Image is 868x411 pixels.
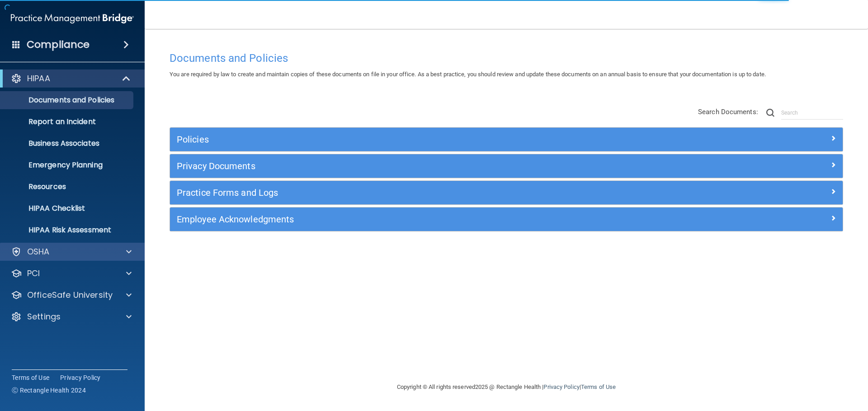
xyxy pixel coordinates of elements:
h5: Privacy Documents [177,161,668,171]
a: Policies [177,132,836,147]
p: HIPAA [27,73,50,84]
h5: Practice Forms and Logs [177,188,668,198]
a: Practice Forms and Logs [177,185,836,200]
a: Terms of Use [12,373,49,382]
p: OfficeSafe University [27,290,113,300]
p: HIPAA Risk Assessment [6,226,129,235]
h4: Documents and Policies [170,52,843,64]
a: Employee Acknowledgments [177,212,836,226]
a: Privacy Policy [543,383,579,390]
a: Settings [11,311,132,322]
span: Ⓒ Rectangle Health 2024 [12,386,86,395]
a: OfficeSafe University [11,290,132,300]
p: OSHA [27,246,50,257]
h5: Employee Acknowledgments [177,214,668,224]
input: Search [781,106,843,120]
div: Copyright © All rights reserved 2025 @ Rectangle Health | | [341,373,671,402]
h4: Compliance [27,38,90,51]
a: OSHA [11,246,132,257]
a: HIPAA [11,73,131,84]
h5: Policies [177,134,668,144]
span: You are required by law to create and maintain copies of these documents on file in your office. ... [170,71,766,78]
a: Privacy Policy [60,373,101,382]
a: PCI [11,268,132,279]
p: HIPAA Checklist [6,204,129,213]
p: Emergency Planning [6,161,129,170]
p: Settings [27,311,61,322]
p: Report an Incident [6,117,129,126]
span: Search Documents: [698,108,758,116]
p: Documents and Policies [6,96,129,105]
p: Business Associates [6,139,129,148]
img: ic-search.3b580494.png [766,109,774,117]
a: Privacy Documents [177,159,836,173]
a: Terms of Use [581,383,616,390]
p: PCI [27,268,40,279]
p: Resources [6,182,129,191]
img: PMB logo [11,9,134,28]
